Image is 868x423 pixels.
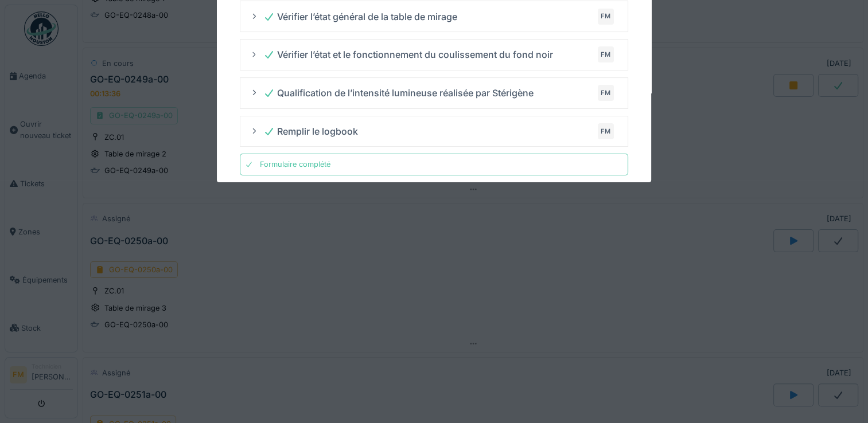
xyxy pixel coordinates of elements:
[245,44,623,65] summary: Vérifier l’état et le fonctionnement du coulissement du fond noirFM
[263,9,457,23] div: Vérifier l’état général de la table de mirage
[245,83,623,104] summary: Qualification de l’intensité lumineuse réalisée par StérigèneFM
[598,46,614,62] div: FM
[263,124,358,138] div: Remplir le logbook
[598,123,614,139] div: FM
[598,8,614,24] div: FM
[598,85,614,101] div: FM
[260,159,330,170] div: Formulaire complété
[263,86,534,100] div: Qualification de l’intensité lumineuse réalisée par Stérigène
[245,6,623,27] summary: Vérifier l’état général de la table de mirageFM
[245,120,623,142] summary: Remplir le logbookFM
[263,48,553,61] div: Vérifier l’état et le fonctionnement du coulissement du fond noir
